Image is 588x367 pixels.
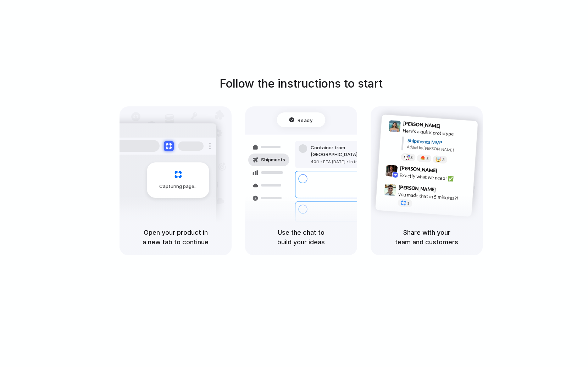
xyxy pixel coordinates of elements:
[438,187,453,195] span: 9:47 AM
[426,156,429,160] span: 5
[439,167,454,176] span: 9:42 AM
[400,164,437,174] span: [PERSON_NAME]
[261,156,285,163] span: Shipments
[398,190,469,202] div: you made that in 5 minutes?!
[403,127,473,139] div: Here's a quick prototype
[128,228,223,247] h5: Open your product in a new tab to continue
[159,183,199,190] span: Capturing page
[311,159,387,165] div: 40ft • ETA [DATE] • In transit
[443,123,457,131] span: 9:41 AM
[403,119,440,130] span: [PERSON_NAME]
[436,157,442,162] div: 🤯
[442,158,445,162] span: 3
[407,201,410,205] span: 1
[410,155,413,159] span: 8
[407,144,472,154] div: Added by [PERSON_NAME]
[399,171,470,183] div: Exactly what we need! ✅
[254,228,349,247] h5: Use the chat to build your ideas
[399,183,436,193] span: [PERSON_NAME]
[220,75,383,92] h1: Follow the instructions to start
[311,144,387,158] div: Container from [GEOGRAPHIC_DATA]
[407,137,473,148] div: Shipments MVP
[298,116,313,123] span: Ready
[379,228,474,247] h5: Share with your team and customers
